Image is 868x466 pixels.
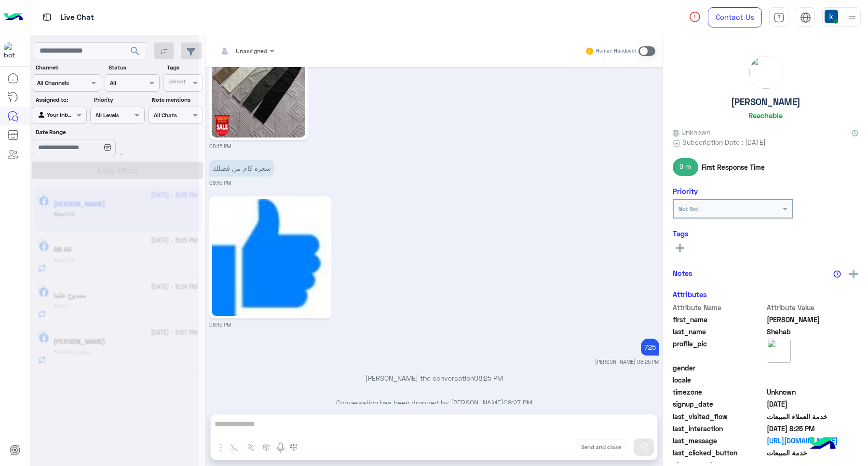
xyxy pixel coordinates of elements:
[60,11,94,24] p: Live Chat
[748,111,783,120] h6: Reachable
[641,339,659,356] p: 7/10/2025, 8:25 PM
[767,448,859,458] span: خدمة المبيعات
[596,47,637,55] small: Human Handover
[4,7,23,27] img: Logo
[673,229,858,238] h6: Tags
[673,269,692,277] h6: Notes
[673,302,765,313] span: Attribute Name
[673,424,765,434] span: last_interaction
[702,162,765,172] span: First Response Time
[767,436,859,446] a: [URL][DOMAIN_NAME]
[773,12,785,23] img: tab
[767,339,791,363] img: picture
[209,321,231,329] small: 08:16 PM
[767,411,859,422] span: خدمة العملاء المبيعات
[673,411,765,422] span: last_visited_flow
[708,7,762,27] a: Contact Us
[749,56,782,89] img: picture
[673,127,710,137] span: Unknown
[805,427,839,461] img: hulul-logo.png
[767,375,859,385] span: null
[209,373,659,383] p: [PERSON_NAME] the conversation
[212,20,305,137] img: 551660646_841055228319670_3126195993501915277_n.jpg
[673,375,765,385] span: locale
[767,387,859,397] span: Unknown
[673,315,765,325] span: first_name
[576,439,626,455] button: Send and close
[167,77,186,88] div: Select
[833,270,841,278] img: notes
[474,374,503,382] span: 08:25 PM
[41,11,53,23] img: tab
[106,146,123,163] div: loading...
[769,7,788,27] a: tab
[209,179,231,187] small: 08:15 PM
[767,363,859,373] span: null
[503,398,532,407] span: 08:27 PM
[731,96,800,108] h5: [PERSON_NAME]
[849,270,858,278] img: add
[673,436,765,446] span: last_message
[673,339,765,361] span: profile_pic
[682,137,766,147] span: Subscription Date : [DATE]
[673,387,765,397] span: timezone
[767,327,859,337] span: Shehab
[673,290,707,299] h6: Attributes
[767,424,859,434] span: 2025-10-07T17:25:05.157Z
[4,42,21,59] img: 713415422032625
[673,327,765,337] span: last_name
[673,399,765,409] span: signup_date
[767,399,859,409] span: 2024-11-04T18:20:27.197Z
[678,205,698,212] b: Not Set
[209,160,274,177] p: 7/10/2025, 8:15 PM
[212,199,329,316] img: 39178562_1505197616293642_5411344281094848512_n.png
[800,12,811,23] img: tab
[673,448,765,458] span: last_clicked_button
[767,315,859,325] span: Mohamed
[767,302,859,313] span: Attribute Value
[595,358,659,366] small: [PERSON_NAME] 08:25 PM
[689,11,701,23] img: spinner
[825,10,838,23] img: userImage
[673,187,698,195] h6: Priority
[236,47,267,55] span: Unassigned
[846,12,858,24] img: profile
[673,363,765,373] span: gender
[673,158,698,176] span: 9 m
[209,142,231,150] small: 08:15 PM
[209,397,659,408] p: Conversation has been dropped by [PERSON_NAME]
